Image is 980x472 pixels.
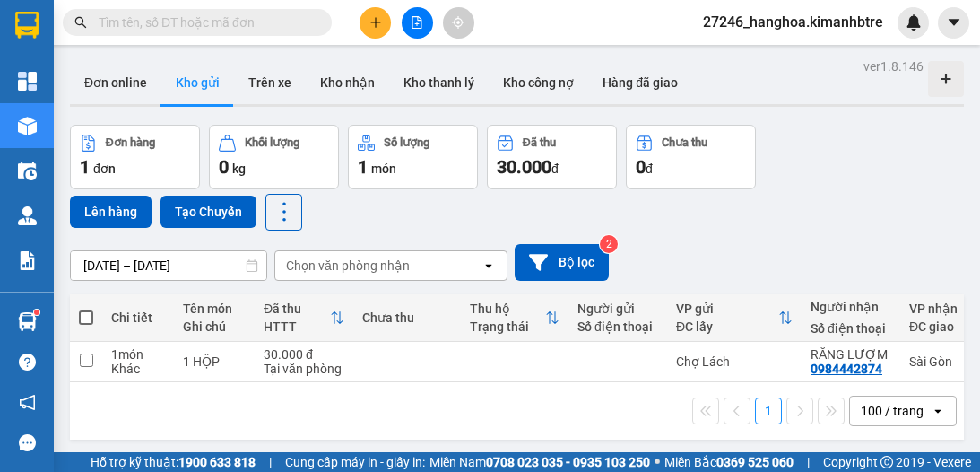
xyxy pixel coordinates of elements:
input: Select a date range. [71,251,266,280]
span: Miền Nam [429,452,650,472]
div: HTTT [264,319,330,334]
button: Kho thanh lý [389,61,489,104]
div: Chợ Lách [676,354,793,369]
button: 1 [755,398,782,424]
span: kg [232,162,246,176]
div: Thu hộ [470,302,545,316]
span: search [74,16,87,29]
span: món [371,162,396,176]
button: caret-down [938,7,969,39]
button: aim [443,7,474,39]
div: ĐC lấy [676,319,778,334]
span: plus [369,16,382,29]
span: đ [646,162,653,176]
input: Tìm tên, số ĐT hoặc mã đơn [99,13,310,32]
span: question-circle [19,354,36,371]
div: Khác [111,362,165,376]
span: copyright [880,456,893,468]
button: Trên xe [234,61,306,104]
div: Đã thu [523,136,556,149]
div: Đã thu [264,302,330,316]
span: đơn [93,162,116,176]
img: warehouse-icon [18,117,37,135]
span: notification [19,394,36,411]
div: Người gửi [577,302,658,316]
th: Toggle SortBy [255,294,353,342]
div: Chưa thu [662,136,707,149]
img: warehouse-icon [18,312,37,331]
span: 1 [80,156,90,178]
span: 1 [358,156,368,178]
div: 1 món [111,347,165,362]
span: đ [551,162,559,176]
svg: open [931,404,945,418]
span: Hỗ trợ kỹ thuật: [91,452,256,472]
span: 30.000 [497,156,551,178]
div: Chưa thu [362,310,452,325]
button: Chưa thu0đ [626,125,756,189]
img: warehouse-icon [18,162,37,180]
button: Tạo Chuyến [160,196,256,228]
span: message [19,434,36,451]
div: Khối lượng [245,136,299,149]
div: 30.000 đ [264,347,344,362]
button: plus [360,7,391,39]
button: Đơn hàng1đơn [70,125,200,189]
div: 0984442874 [811,362,882,376]
div: Đơn hàng [106,136,155,149]
svg: open [481,258,496,273]
img: logo-vxr [15,12,39,39]
span: ⚪️ [655,459,660,466]
img: dashboard-icon [18,72,37,91]
span: 27246_hanghoa.kimanhbtre [689,11,898,33]
strong: 0369 525 060 [716,455,794,469]
button: Đơn online [70,61,161,104]
strong: 1900 633 818 [178,455,256,469]
div: 100 / trang [861,402,924,420]
span: 0 [219,156,229,178]
div: Người nhận [811,300,891,314]
div: Tạo kho hàng mới [928,61,964,97]
button: Số lượng1món [348,125,478,189]
div: Số điện thoại [577,319,658,334]
button: Kho công nợ [489,61,588,104]
div: Chi tiết [111,310,165,325]
div: RĂNG LƯỢM [811,347,891,362]
strong: 0708 023 035 - 0935 103 250 [486,455,650,469]
img: icon-new-feature [906,14,922,31]
sup: 2 [600,235,618,253]
div: Tại văn phòng [264,362,344,376]
span: aim [452,16,464,29]
span: caret-down [946,14,962,31]
div: Ghi chú [183,319,246,334]
div: Tên món [183,302,246,316]
th: Toggle SortBy [667,294,802,342]
button: Lên hàng [70,196,152,228]
button: file-add [402,7,433,39]
span: file-add [411,16,423,29]
span: Cung cấp máy in - giấy in: [285,452,425,472]
span: | [269,452,272,472]
button: Đã thu30.000đ [487,125,617,189]
button: Khối lượng0kg [209,125,339,189]
div: ver 1.8.146 [863,57,924,76]
div: VP gửi [676,302,778,316]
div: Số điện thoại [811,321,891,336]
button: Bộ lọc [515,244,609,281]
div: Trạng thái [470,319,545,334]
div: Chọn văn phòng nhận [286,257,410,275]
div: Số lượng [384,136,429,149]
img: warehouse-icon [18,206,37,225]
span: | [807,452,810,472]
span: 0 [636,156,646,178]
button: Kho nhận [306,61,389,104]
th: Toggle SortBy [461,294,568,342]
span: Miền Bắc [664,452,794,472]
button: Hàng đã giao [588,61,692,104]
img: solution-icon [18,251,37,270]
button: Kho gửi [161,61,234,104]
div: 1 HỘP [183,354,246,369]
sup: 1 [34,310,39,315]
